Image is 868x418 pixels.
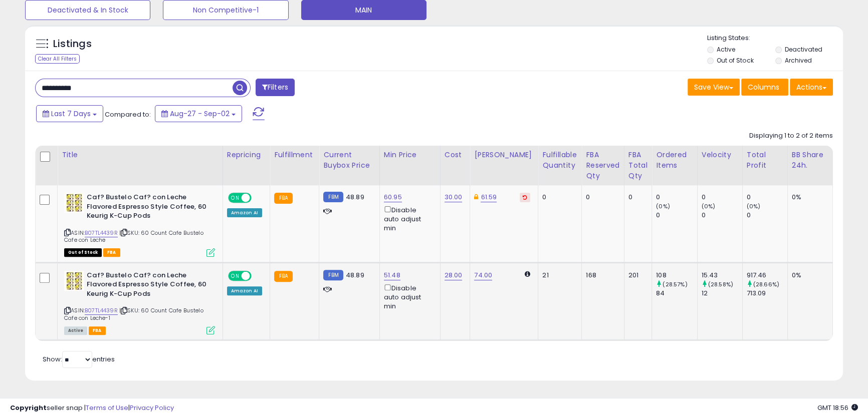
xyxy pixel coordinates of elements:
[170,109,230,119] span: Aug-27 - Sep-02
[346,270,364,280] span: 48.89
[227,286,262,295] div: Amazon AI
[229,194,242,202] span: ON
[87,271,208,301] b: Caf? Bustelo Caf? con Leche Flavored Espresso Style Coffee, 60 Keurig K-Cup Pods
[227,150,266,160] div: Repricing
[64,326,87,335] span: All listings currently available for purchase on Amazon
[542,193,574,202] div: 0
[64,306,203,321] span: | SKU: 60 Count Cafe Bustelo Cafe con Leche-1
[384,270,400,280] a: 51.48
[747,150,783,171] div: Total Profit
[790,79,833,96] button: Actions
[586,150,619,181] div: FBA Reserved Qty
[753,280,779,288] small: (28.66%)
[250,271,266,280] span: OFF
[36,105,103,122] button: Last 7 Days
[702,202,716,210] small: (0%)
[53,37,92,51] h5: Listings
[792,150,828,171] div: BB Share 24h.
[384,282,432,311] div: Disable auto adjust min
[747,289,787,298] div: 713.09
[445,150,466,160] div: Cost
[105,110,151,119] span: Compared to:
[346,192,364,202] span: 48.89
[481,192,497,202] a: 61.59
[474,270,492,280] a: 74.00
[747,202,761,210] small: (0%)
[384,204,432,233] div: Disable auto adjust min
[64,229,203,244] span: | SKU: 60 Count Cafe Bustelo Cafe con Leche
[323,192,343,202] small: FBM
[64,248,102,257] span: All listings that are currently out of stock and unavailable for purchase on Amazon
[445,192,463,202] a: 30.00
[64,271,84,291] img: 51nNPgB4emL._SL40_.jpg
[85,229,118,237] a: B07TL4439R
[250,194,266,202] span: OFF
[323,150,375,171] div: Current Buybox Price
[87,193,208,223] b: Caf? Bustelo Caf? con Leche Flavored Espresso Style Coffee, 60 Keurig K-Cup Pods
[586,193,616,202] div: 0
[702,289,742,298] div: 12
[747,211,787,220] div: 0
[62,150,219,160] div: Title
[474,150,534,160] div: [PERSON_NAME]
[747,193,787,202] div: 0
[628,193,644,202] div: 0
[256,79,295,96] button: Filters
[155,105,242,122] button: Aug-27 - Sep-02
[702,150,738,160] div: Velocity
[274,150,315,160] div: Fulfillment
[64,193,215,256] div: ASIN:
[688,79,740,96] button: Save View
[748,82,779,92] span: Columns
[323,270,343,280] small: FBM
[707,34,843,43] p: Listing States:
[656,211,697,220] div: 0
[656,150,693,171] div: Ordered Items
[792,271,825,280] div: 0%
[274,271,293,282] small: FBA
[749,131,833,141] div: Displaying 1 to 2 of 2 items
[792,193,825,202] div: 0%
[663,280,687,288] small: (28.57%)
[51,109,91,119] span: Last 7 Days
[227,208,262,217] div: Amazon AI
[384,150,436,160] div: Min Price
[43,354,115,364] span: Show: entries
[717,56,753,65] label: Out of Stock
[384,192,402,202] a: 60.95
[656,271,697,280] div: 108
[86,403,128,412] a: Terms of Use
[85,306,118,315] a: B07TL4439R
[702,211,742,220] div: 0
[656,193,697,202] div: 0
[628,150,647,181] div: FBA Total Qty
[586,271,616,280] div: 168
[542,271,574,280] div: 21
[628,271,644,280] div: 201
[130,403,174,412] a: Privacy Policy
[747,271,787,280] div: 917.46
[785,45,822,54] label: Deactivated
[817,403,858,412] span: 2025-09-10 18:56 GMT
[10,403,47,412] strong: Copyright
[702,193,742,202] div: 0
[741,79,788,96] button: Columns
[64,193,84,213] img: 51nNPgB4emL._SL40_.jpg
[717,45,735,54] label: Active
[445,270,463,280] a: 28.00
[64,271,215,334] div: ASIN:
[274,193,293,204] small: FBA
[10,403,174,413] div: seller snap | |
[656,202,670,210] small: (0%)
[103,248,120,257] span: FBA
[708,280,733,288] small: (28.58%)
[785,56,812,65] label: Archived
[702,271,742,280] div: 15.43
[542,150,577,171] div: Fulfillable Quantity
[656,289,697,298] div: 84
[35,54,80,64] div: Clear All Filters
[89,326,106,335] span: FBA
[229,271,242,280] span: ON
